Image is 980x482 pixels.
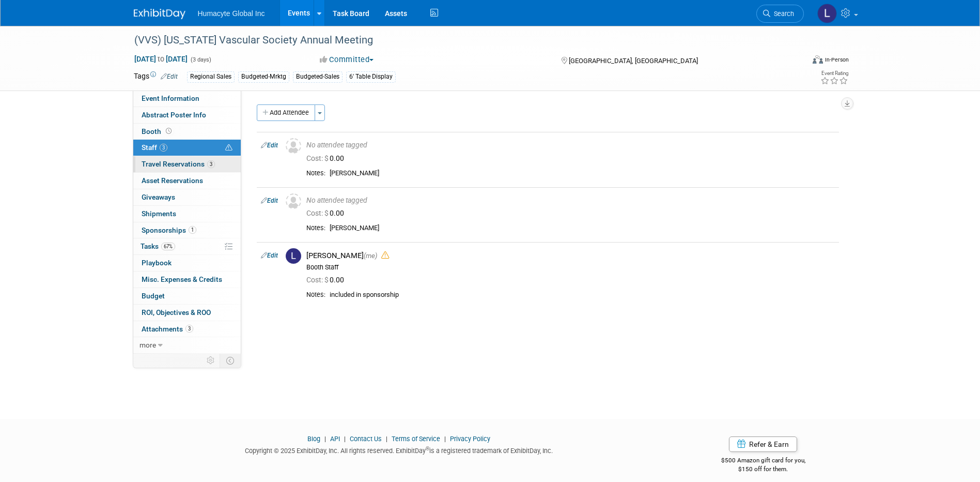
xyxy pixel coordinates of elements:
a: Giveaways [133,189,241,205]
a: Travel Reservations3 [133,156,241,172]
div: [PERSON_NAME] [306,251,835,261]
span: [DATE] [DATE] [134,54,188,64]
div: No attendee tagged [306,196,835,205]
span: 3 [160,144,167,152]
a: more [133,337,241,353]
span: Cost: $ [306,209,330,217]
span: | [442,435,448,443]
span: Cost: $ [306,154,330,162]
div: included in sponsorship [330,291,835,299]
span: Asset Reservations [142,176,203,185]
a: Tasks67% [133,238,241,254]
a: Contact Us [350,435,382,443]
div: Notes: [306,291,325,299]
button: Add Attendee [257,104,315,121]
a: Misc. Expenses & Credits [133,272,241,288]
span: to [156,55,166,63]
span: Travel Reservations [142,160,215,168]
div: [PERSON_NAME] [330,224,835,233]
div: Event Rating [820,71,848,76]
img: L.jpg [286,248,301,264]
span: Humacyte Global Inc [198,9,265,18]
span: 0.00 [306,276,348,284]
span: Booth [142,127,174,135]
a: Edit [261,252,278,259]
a: Playbook [133,255,241,271]
a: Sponsorships1 [133,222,241,238]
span: Shipments [142,209,176,218]
div: Notes: [306,169,325,177]
span: (3 days) [190,56,211,63]
a: Event Information [133,91,241,107]
a: Refer & Earn [729,436,797,452]
a: API [330,435,340,443]
i: Double-book Warning! [381,251,389,259]
div: $500 Amazon gift card for you, [680,449,847,473]
div: (VVS) [US_STATE] Vascular Society Annual Meeting [131,31,788,50]
div: Event Format [743,54,849,69]
a: Abstract Poster Info [133,107,241,123]
a: Edit [161,73,178,80]
span: 67% [161,243,175,250]
span: Tasks [141,242,175,250]
div: Regional Sales [187,71,235,82]
div: In-Person [825,56,849,64]
span: Giveaways [142,193,175,201]
a: Blog [307,435,320,443]
button: Committed [316,54,378,65]
div: [PERSON_NAME] [330,169,835,178]
div: 6' Table Display [346,71,396,82]
span: [GEOGRAPHIC_DATA], [GEOGRAPHIC_DATA] [569,57,698,65]
span: | [383,435,390,443]
span: | [341,435,348,443]
a: Attachments3 [133,321,241,337]
sup: ® [426,446,429,451]
div: No attendee tagged [306,141,835,150]
a: Edit [261,142,278,149]
div: Budgeted-Mrktg [238,71,289,82]
a: Edit [261,197,278,204]
img: Format-Inperson.png [813,55,823,64]
span: Sponsorships [142,226,196,234]
img: ExhibitDay [134,9,185,19]
a: Terms of Service [392,435,440,443]
a: Search [756,5,804,23]
span: Attachments [142,325,193,333]
span: Abstract Poster Info [142,111,206,119]
td: Toggle Event Tabs [220,354,241,367]
td: Personalize Event Tab Strip [202,354,220,367]
div: Copyright © 2025 ExhibitDay, Inc. All rights reserved. ExhibitDay is a registered trademark of Ex... [134,444,665,456]
a: Privacy Policy [450,435,490,443]
span: 3 [207,160,215,168]
span: Potential Scheduling Conflict -- at least one attendee is tagged in another overlapping event. [225,143,232,153]
span: 3 [185,325,193,333]
img: Unassigned-User-Icon.png [286,138,301,154]
span: Misc. Expenses & Credits [142,275,222,283]
span: Staff [142,143,167,152]
div: Booth Staff [306,263,835,272]
span: 1 [189,226,196,234]
span: Booth not reserved yet [164,127,174,135]
a: Budget [133,288,241,304]
a: ROI, Objectives & ROO [133,305,241,321]
td: Tags [134,71,178,83]
span: 0.00 [306,209,348,217]
span: Budget [142,292,165,300]
div: Budgeted-Sales [293,71,343,82]
a: Staff3 [133,140,241,156]
span: (me) [364,252,377,260]
span: Search [770,10,794,18]
span: 0.00 [306,154,348,162]
span: Playbook [142,259,172,267]
img: Unassigned-User-Icon.png [286,193,301,209]
span: ROI, Objectives & ROO [142,308,211,317]
span: more [139,341,156,349]
a: Asset Reservations [133,173,241,189]
a: Shipments [133,206,241,222]
span: Cost: $ [306,276,330,284]
img: Linda Hamilton [817,4,837,23]
span: | [322,435,329,443]
div: Notes: [306,224,325,232]
div: $150 off for them. [680,465,847,474]
span: Event Information [142,94,199,102]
